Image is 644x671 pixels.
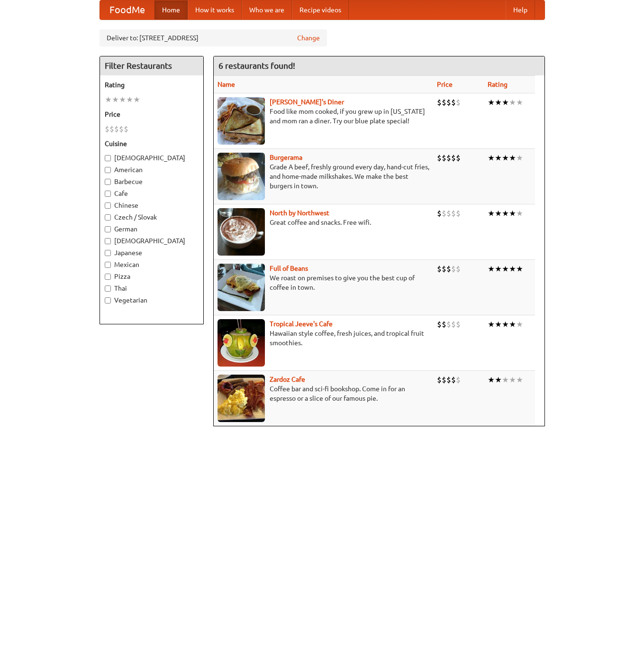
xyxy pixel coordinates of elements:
[154,0,188,19] a: Home
[100,0,154,19] a: FoodMe
[270,209,329,217] a: North by Northwest
[218,329,429,348] p: Hawaiian style coffee, fresh juices, and tropical fruit smoothies.
[218,153,265,200] img: burgerama.jpg
[488,81,508,88] a: Rating
[112,94,119,105] li: ★
[502,97,509,108] li: ★
[456,153,461,163] li: $
[105,226,111,232] input: German
[495,375,502,385] li: ★
[516,153,523,163] li: ★
[270,154,302,161] a: Burgerama
[218,273,429,292] p: We roast on premises to give you the best cup of coffee in town.
[488,375,495,385] li: ★
[442,319,446,330] li: $
[218,384,429,403] p: Coffee bar and sci-fi bookshop. Come in for an espresso or a slice of our famous pie.
[437,81,453,88] a: Price
[105,272,199,281] label: Pizza
[100,56,203,75] h4: Filter Restaurants
[292,0,349,19] a: Recipe videos
[105,94,112,105] li: ★
[105,153,199,163] label: [DEMOGRAPHIC_DATA]
[105,201,199,210] label: Chinese
[502,319,509,330] li: ★
[297,33,320,43] a: Change
[495,97,502,108] li: ★
[218,61,295,70] ng-pluralize: 6 restaurants found!
[105,224,199,234] label: German
[516,375,523,385] li: ★
[516,264,523,274] li: ★
[105,110,199,119] h5: Price
[270,98,344,106] b: [PERSON_NAME]'s Diner
[218,375,265,422] img: zardoz.jpg
[105,202,111,209] input: Chinese
[451,208,456,219] li: $
[437,319,442,330] li: $
[446,97,451,108] li: $
[124,124,128,134] li: $
[442,153,446,163] li: $
[502,264,509,274] li: ★
[495,264,502,274] li: ★
[442,97,446,108] li: $
[105,212,199,222] label: Czech / Slovak
[270,320,333,328] b: Tropical Jeeve's Cafe
[509,153,516,163] li: ★
[114,124,119,134] li: $
[446,208,451,219] li: $
[446,264,451,274] li: $
[105,248,199,257] label: Japanese
[270,265,308,272] a: Full of Beans
[509,208,516,219] li: ★
[502,208,509,219] li: ★
[446,319,451,330] li: $
[451,319,456,330] li: $
[451,375,456,385] li: $
[105,285,111,292] input: Thai
[437,375,442,385] li: $
[488,264,495,274] li: ★
[188,0,242,19] a: How it works
[105,238,111,244] input: [DEMOGRAPHIC_DATA]
[488,208,495,219] li: ★
[488,153,495,163] li: ★
[218,208,265,256] img: north.jpg
[218,81,235,88] a: Name
[488,319,495,330] li: ★
[105,236,199,246] label: [DEMOGRAPHIC_DATA]
[105,191,111,197] input: Cafe
[218,107,429,126] p: Food like mom cooked, if you grew up in [US_STATE] and mom ran a diner. Try our blue plate special!
[105,260,199,269] label: Mexican
[446,375,451,385] li: $
[105,295,199,305] label: Vegetarian
[126,94,133,105] li: ★
[109,124,114,134] li: $
[105,155,111,161] input: [DEMOGRAPHIC_DATA]
[105,167,111,173] input: American
[502,375,509,385] li: ★
[456,97,461,108] li: $
[442,208,446,219] li: $
[105,250,111,256] input: Japanese
[509,264,516,274] li: ★
[437,153,442,163] li: $
[495,208,502,219] li: ★
[105,189,199,198] label: Cafe
[100,29,327,46] div: Deliver to: [STREET_ADDRESS]
[516,97,523,108] li: ★
[451,97,456,108] li: $
[105,80,199,90] h5: Rating
[218,97,265,145] img: sallys.jpg
[442,375,446,385] li: $
[133,94,140,105] li: ★
[509,97,516,108] li: ★
[105,139,199,148] h5: Cuisine
[270,376,305,383] a: Zardoz Cafe
[218,319,265,367] img: jeeves.jpg
[105,274,111,280] input: Pizza
[437,264,442,274] li: $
